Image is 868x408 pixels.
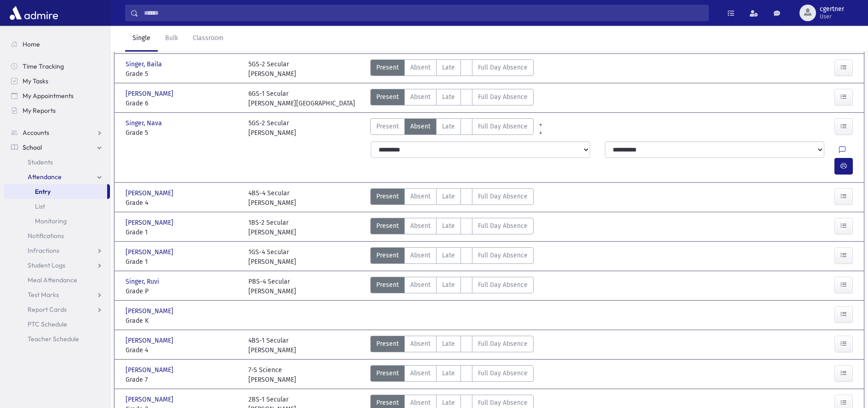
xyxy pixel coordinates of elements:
[376,280,399,290] span: Present
[410,368,431,378] span: Absent
[4,169,110,184] a: Attendance
[370,336,534,355] div: AttTypes
[478,251,528,260] span: Full Day Absence
[28,291,59,299] span: Test Marks
[478,339,528,349] span: Full Day Absence
[4,74,110,88] a: My Tasks
[4,228,110,243] a: Notifications
[4,88,110,103] a: My Appointments
[442,251,455,260] span: Late
[4,184,107,199] a: Entry
[478,63,528,72] span: Full Day Absence
[4,302,110,317] a: Report Cards
[23,92,74,100] span: My Appointments
[4,140,110,155] a: School
[4,155,110,169] a: Students
[248,277,296,296] div: PBS-4 Secular [PERSON_NAME]
[126,59,164,69] span: Singer, Baila
[28,320,67,328] span: PTC Schedule
[410,339,431,349] span: Absent
[410,221,431,231] span: Absent
[820,6,844,13] span: cgertner
[478,92,528,102] span: Full Day Absence
[248,59,296,79] div: 5GS-2 Secular [PERSON_NAME]
[4,199,110,214] a: List
[376,368,399,378] span: Present
[185,26,231,52] a: Classroom
[442,221,455,231] span: Late
[410,398,431,408] span: Absent
[248,336,296,355] div: 4BS-1 Secular [PERSON_NAME]
[4,125,110,140] a: Accounts
[126,227,239,237] span: Grade 1
[442,280,455,290] span: Late
[35,217,67,225] span: Monitoring
[376,192,399,201] span: Present
[442,122,455,131] span: Late
[28,173,62,181] span: Attendance
[126,118,164,128] span: Singer, Nava
[370,118,534,138] div: AttTypes
[23,40,40,48] span: Home
[4,317,110,332] a: PTC Schedule
[35,187,51,196] span: Entry
[126,345,239,355] span: Grade 4
[376,251,399,260] span: Present
[126,128,239,138] span: Grade 5
[376,221,399,231] span: Present
[370,218,534,237] div: AttTypes
[410,122,431,131] span: Absent
[23,106,56,115] span: My Reports
[376,92,399,102] span: Present
[28,335,79,343] span: Teacher Schedule
[7,4,60,22] img: AdmirePro
[126,247,175,257] span: [PERSON_NAME]
[28,261,65,269] span: Student Logs
[126,365,175,375] span: [PERSON_NAME]
[410,192,431,201] span: Absent
[248,188,296,208] div: 4BS-4 Secular [PERSON_NAME]
[376,122,399,131] span: Present
[478,280,528,290] span: Full Day Absence
[478,122,528,131] span: Full Day Absence
[28,158,53,166] span: Students
[370,59,534,79] div: AttTypes
[4,37,110,52] a: Home
[370,89,534,108] div: AttTypes
[126,69,239,79] span: Grade 5
[248,247,296,267] div: 1GS-4 Secular [PERSON_NAME]
[23,62,64,70] span: Time Tracking
[442,192,455,201] span: Late
[23,128,49,137] span: Accounts
[126,286,239,296] span: Grade P
[410,92,431,102] span: Absent
[126,316,239,326] span: Grade K
[820,13,844,20] span: User
[126,99,239,108] span: Grade 6
[4,59,110,74] a: Time Tracking
[4,273,110,287] a: Meal Attendance
[478,221,528,231] span: Full Day Absence
[248,218,296,237] div: 1BS-2 Secular [PERSON_NAME]
[126,188,175,198] span: [PERSON_NAME]
[138,5,708,21] input: Search
[410,251,431,260] span: Absent
[376,63,399,72] span: Present
[4,214,110,228] a: Monitoring
[410,280,431,290] span: Absent
[4,103,110,118] a: My Reports
[370,277,534,296] div: AttTypes
[28,232,64,240] span: Notifications
[126,375,239,385] span: Grade 7
[4,258,110,273] a: Student Logs
[376,339,399,349] span: Present
[126,198,239,208] span: Grade 4
[28,246,59,255] span: Infractions
[125,26,158,52] a: Single
[4,332,110,346] a: Teacher Schedule
[442,368,455,378] span: Late
[442,92,455,102] span: Late
[248,365,296,385] div: 7-S Science [PERSON_NAME]
[28,276,77,284] span: Meal Attendance
[410,63,431,72] span: Absent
